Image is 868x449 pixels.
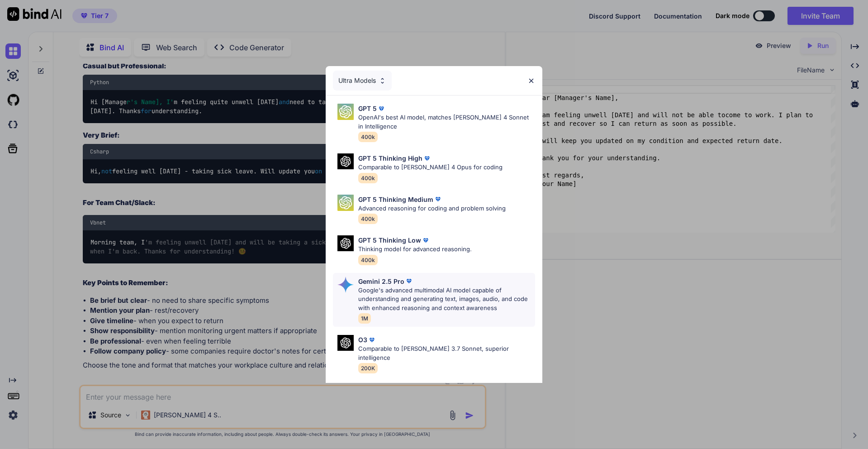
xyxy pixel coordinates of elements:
span: 400k [358,214,378,224]
img: premium [422,154,432,163]
div: Ultra Models [333,71,392,91]
img: premium [433,195,442,204]
img: Pick Models [337,153,354,169]
img: Pick Models [337,235,354,251]
p: OpenAI's best AI model, matches [PERSON_NAME] 4 Sonnet in Intelligence [358,113,536,131]
span: 400k [358,255,378,265]
img: Pick Models [337,104,354,120]
span: 1M [358,313,371,324]
p: GPT 5 Thinking High [358,153,422,163]
span: 400k [358,173,378,183]
img: premium [421,236,430,245]
p: GPT 5 [358,104,377,113]
p: GPT 5 Thinking Low [358,235,421,245]
p: Google's advanced multimodal AI model capable of understanding and generating text, images, audio... [358,286,536,313]
p: GPT 5 Thinking Medium [358,195,433,204]
img: premium [377,104,386,113]
img: Pick Models [337,335,354,351]
p: Advanced reasoning for coding and problem solving [358,204,506,213]
img: close [527,77,535,85]
span: 200K [358,363,378,373]
img: premium [404,277,413,286]
img: Pick Models [379,77,386,85]
img: Pick Models [337,195,354,211]
img: premium [367,335,376,344]
p: Gemini 2.5 Pro [358,277,404,286]
p: O3 [358,335,367,344]
span: 400k [358,132,378,142]
p: Thinking model for advanced reasoning. [358,245,472,254]
img: Pick Models [337,277,354,293]
p: Comparable to [PERSON_NAME] 4 Opus for coding [358,163,503,172]
p: Comparable to [PERSON_NAME] 3.7 Sonnet, superior intelligence [358,344,536,362]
